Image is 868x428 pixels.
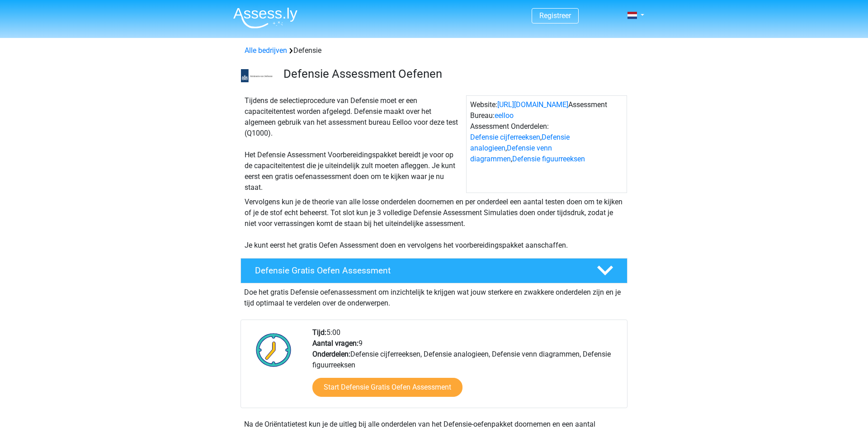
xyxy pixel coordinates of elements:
a: Registreer [539,11,571,20]
img: Klok [251,327,297,372]
div: Tijdens de selectieprocedure van Defensie moet er een capaciteitentest worden afgelegd. Defensie ... [241,95,466,193]
div: Doe het gratis Defensie oefenassessment om inzichtelijk te krijgen wat jouw sterkere en zwakkere ... [241,283,627,309]
h3: Defensie Assessment Oefenen [283,67,620,81]
b: Onderdelen: [312,350,350,358]
div: Vervolgens kun je de theorie van alle losse onderdelen doornemen en per onderdeel een aantal test... [241,197,627,251]
a: Defensie analogieen [470,133,570,152]
h4: Defensie Gratis Oefen Assessment [255,265,582,276]
a: Start Defensie Gratis Oefen Assessment [312,378,462,397]
div: Website: Assessment Bureau: Assessment Onderdelen: , , , [466,95,627,193]
a: Defensie venn diagrammen [470,144,552,163]
img: Assessly [233,7,297,28]
a: eelloo [495,111,514,120]
a: Defensie figuurreeksen [512,155,585,163]
div: Defensie [241,45,627,56]
b: Aantal vragen: [312,339,359,348]
b: Tijd: [312,328,326,337]
div: 5:00 9 Defensie cijferreeksen, Defensie analogieen, Defensie venn diagrammen, Defensie figuurreeksen [306,327,627,408]
a: Defensie cijferreeksen [470,133,540,141]
a: Alle bedrijven [245,46,287,55]
a: Defensie Gratis Oefen Assessment [237,258,631,283]
a: [URL][DOMAIN_NAME] [497,100,568,109]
